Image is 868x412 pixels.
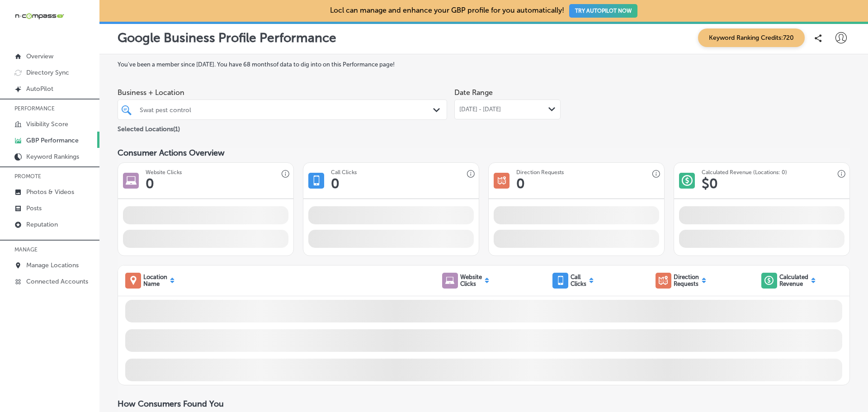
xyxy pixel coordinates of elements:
span: Business + Location [118,88,447,97]
p: Overview [26,52,53,60]
p: Photos & Videos [26,188,74,196]
div: Swat pest control [140,106,434,114]
p: Google Business Profile Performance [118,30,336,45]
button: TRY AUTOPILOT NOW [569,4,637,18]
h3: Website Clicks [146,169,182,175]
p: Manage Locations [26,261,79,269]
p: Direction Requests [674,274,699,287]
p: Reputation [26,221,58,228]
label: You've been a member since [DATE] . You have 68 months of data to dig into on this Performance page! [118,61,850,68]
p: Connected Accounts [26,278,88,285]
span: Keyword Ranking Credits: 720 [698,28,805,47]
p: AutoPilot [26,85,53,93]
h1: $ 0 [702,175,718,192]
p: GBP Performance [26,137,79,144]
p: Calculated Revenue [779,274,808,287]
h1: 0 [146,175,154,192]
span: [DATE] - [DATE] [459,106,501,113]
h3: Calculated Revenue (Locations: 0) [702,169,787,175]
span: Consumer Actions Overview [118,148,225,158]
p: Posts [26,204,42,212]
p: Keyword Rankings [26,153,79,161]
h1: 0 [516,175,525,192]
p: Selected Locations ( 1 ) [118,122,180,133]
h3: Call Clicks [331,169,357,175]
label: Date Range [454,88,493,97]
h1: 0 [331,175,340,192]
p: Directory Sync [26,69,69,76]
p: Website Clicks [460,274,482,287]
img: 660ab0bf-5cc7-4cb8-ba1c-48b5ae0f18e60NCTV_CLogo_TV_Black_-500x88.png [14,12,64,20]
p: Call Clicks [571,274,586,287]
h3: Direction Requests [516,169,564,175]
p: Visibility Score [26,120,68,128]
span: How Consumers Found You [118,399,224,409]
p: Location Name [143,274,167,287]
